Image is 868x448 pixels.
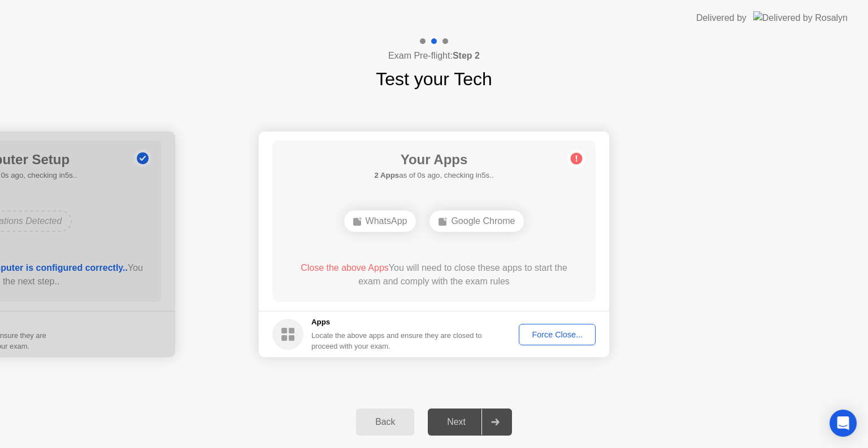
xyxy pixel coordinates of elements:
div: Force Close... [523,330,592,339]
button: Force Close... [519,324,596,345]
span: Close the above Apps [301,263,389,273]
button: Back [356,409,414,436]
h5: as of 0s ago, checking in5s.. [374,170,493,181]
img: Delivered by Rosalyn [753,11,848,24]
button: Next [428,409,512,436]
b: 2 Apps [374,171,399,179]
h4: Exam Pre-flight: [388,49,480,63]
div: Locate the above apps and ensure they are closed to proceed with your exam. [311,330,483,352]
div: Delivered by [696,11,747,25]
h1: Your Apps [374,150,493,170]
div: Google Chrome [429,210,524,232]
h5: Apps [311,317,483,328]
div: Open Intercom Messenger [830,410,857,437]
div: Next [431,417,481,427]
div: Back [359,417,411,427]
div: WhatsApp [344,210,416,232]
b: Step 2 [453,51,480,60]
div: You will need to close these apps to start the exam and comply with the exam rules [289,261,580,288]
h1: Test your Tech [376,65,492,93]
